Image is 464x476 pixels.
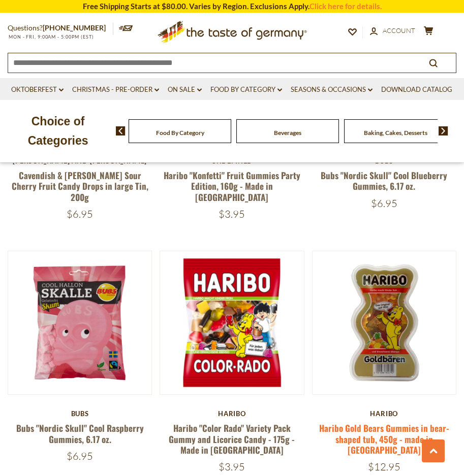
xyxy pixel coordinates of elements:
[219,208,245,220] span: $3.95
[364,129,427,137] a: Baking, Cakes, Desserts
[274,129,301,137] a: Beverages
[160,251,303,394] img: Haribo "Color Rado" Variety Pack Gummy and Licorice Candy - 175g - Made in Germany
[12,169,148,203] a: Cavendish & [PERSON_NAME] Sour Cherry Fruit Candy Drops in large Tin, 200g
[368,460,400,473] span: $12.95
[371,197,397,210] span: $6.95
[160,410,304,418] div: Haribo
[319,422,449,456] a: Haribo Gold Bears Gummies in bear-shaped tub, 450g - made in [GEOGRAPHIC_DATA]
[168,84,202,95] a: On Sale
[72,84,159,95] a: Christmas - PRE-ORDER
[67,208,93,220] span: $6.95
[43,23,106,32] a: [PHONE_NUMBER]
[16,422,144,445] a: Bubs "Nordic Skull" Cool Raspberry Gummies, 6.17 oz.
[8,410,152,418] div: Bubs
[381,84,452,95] a: Download Catalog
[291,84,373,95] a: Seasons & Occasions
[313,251,456,394] img: Haribo Gold Bears Gummies in bear-shaped tub, 450g - made in Germany
[116,126,126,135] img: previous arrow
[321,169,447,192] a: Bubs "Nordic Skull" Cool Blueberry Gummies, 6.17 oz.
[164,169,300,203] a: Haribo "Konfetti" Fruit Gummies Party Edition, 160g - Made in [GEOGRAPHIC_DATA]
[169,422,295,456] a: Haribo "Color Rado" Variety Pack Gummy and Licorice Candy - 175g - Made in [GEOGRAPHIC_DATA]
[439,126,448,135] img: next arrow
[219,460,245,473] span: $3.95
[383,26,415,35] span: Account
[8,34,94,40] span: MON - FRI, 9:00AM - 5:00PM (EST)
[8,251,151,394] img: Bubs "Nordic Skull" Cool Raspberry Gummies, 6.17 oz.
[312,410,456,418] div: Haribo
[210,84,282,95] a: Food By Category
[310,2,382,11] a: Click here for details.
[370,25,415,37] a: Account
[67,450,93,462] span: $6.95
[8,22,113,35] p: Questions?
[156,129,204,137] a: Food By Category
[11,84,64,95] a: Oktoberfest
